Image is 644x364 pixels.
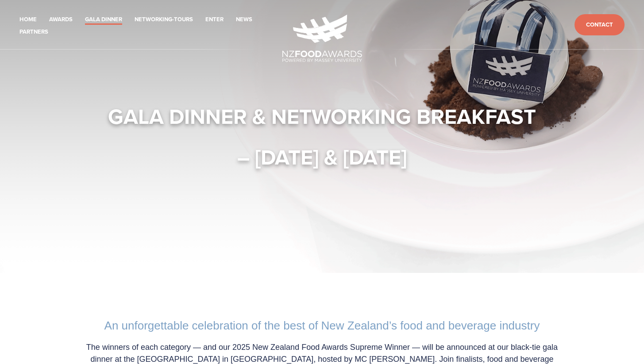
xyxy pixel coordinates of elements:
a: Contact [575,14,625,36]
a: News [236,15,252,25]
a: Awards [49,15,73,25]
h1: Gala Dinner & Networking Breakfast [67,103,577,130]
h1: – [DATE] & [DATE] [67,144,577,170]
a: Networking-Tours [135,15,193,25]
h2: An unforgettable celebration of the best of New Zealand’s food and beverage industry [76,319,568,333]
a: Home [19,15,37,25]
a: Partners [19,27,48,37]
a: Gala Dinner [85,15,122,25]
a: Enter [205,15,224,25]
